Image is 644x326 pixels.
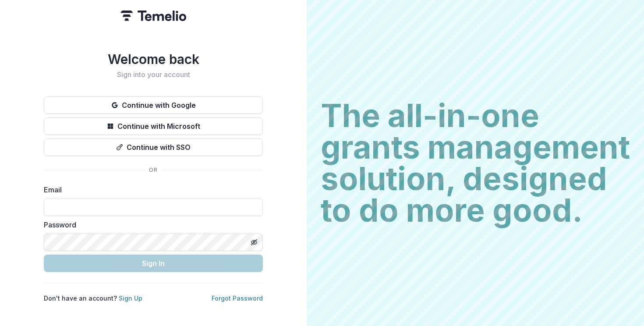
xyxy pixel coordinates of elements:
button: Continue with Google [44,96,263,114]
h2: Sign into your account [44,71,263,79]
label: Password [44,220,258,230]
h1: Welcome back [44,51,263,67]
p: Don't have an account? [44,294,142,303]
button: Toggle password visibility [247,235,261,249]
button: Continue with SSO [44,138,263,156]
img: Temelio [120,11,186,21]
label: Email [44,184,258,195]
button: Sign In [44,255,263,272]
a: Forgot Password [212,294,263,302]
a: Sign Up [119,294,142,302]
button: Continue with Microsoft [44,117,263,135]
